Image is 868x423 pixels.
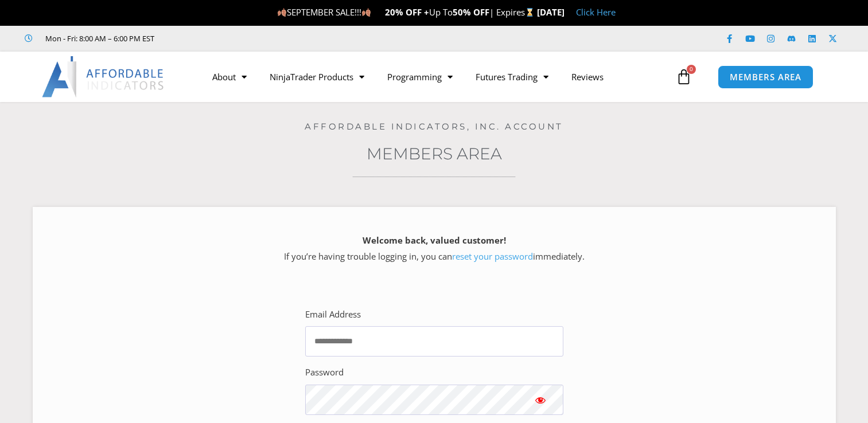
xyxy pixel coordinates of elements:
strong: [DATE] [537,6,565,18]
button: Show password [517,385,563,415]
a: Reviews [560,64,615,90]
a: Programming [376,64,464,90]
a: MEMBERS AREA [718,65,813,89]
img: ⌛ [526,8,534,17]
strong: Welcome back, valued customer! [363,234,506,246]
p: If you’re having trouble logging in, you can immediately. [53,233,816,265]
iframe: Customer reviews powered by Trustpilot [170,33,342,44]
a: Futures Trading [464,64,560,90]
span: MEMBERS AREA [730,73,801,81]
a: Click Here [576,6,616,18]
img: 🍂 [278,8,286,17]
strong: 20% OFF + [385,6,429,18]
nav: Menu [201,64,673,90]
a: reset your password [452,250,533,262]
a: NinjaTrader Products [258,64,376,90]
a: About [201,64,258,90]
img: LogoAI | Affordable Indicators – NinjaTrader [42,56,165,97]
span: Mon - Fri: 8:00 AM – 6:00 PM EST [42,32,154,45]
label: Password [305,365,344,381]
a: Members Area [367,144,502,163]
span: SEPTEMBER SALE!!! Up To | Expires [277,6,537,18]
a: Affordable Indicators, Inc. Account [305,121,563,132]
strong: 50% OFF [453,6,489,18]
label: Email Address [305,307,361,323]
img: 🍂 [362,8,371,17]
span: 0 [687,65,696,74]
a: 0 [659,60,709,93]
